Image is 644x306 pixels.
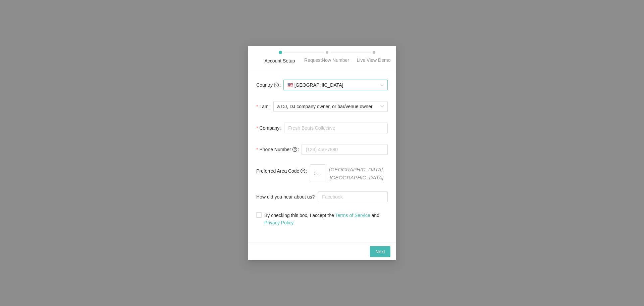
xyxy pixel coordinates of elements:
[264,220,293,225] a: Privacy Policy
[264,57,295,64] div: Account Setup
[375,248,385,255] span: Next
[287,80,384,90] span: [GEOGRAPHIC_DATA]
[292,147,297,152] span: question-circle
[325,164,388,182] span: [GEOGRAPHIC_DATA], [GEOGRAPHIC_DATA]
[262,212,388,226] span: By checking this box, I accept the and
[256,121,284,135] label: Company
[277,101,384,112] span: a DJ, DJ company owner, or bar/venue owner
[357,56,391,64] div: Live View Demo
[256,100,273,113] label: I am
[259,146,297,153] span: Phone Number
[301,169,305,173] span: question-circle
[256,190,318,204] label: How did you hear about us?
[318,191,388,202] input: How did you hear about us?
[256,167,305,175] span: Preferred Area Code
[335,213,370,218] a: Terms of Service
[302,144,388,155] input: (123) 456-7890
[304,56,349,64] div: RequestNow Number
[287,82,293,88] span: 🇺🇸
[274,83,279,87] span: question-circle
[310,164,325,182] input: 510
[256,81,279,89] span: Country
[284,123,388,133] input: Company
[370,246,390,257] button: Next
